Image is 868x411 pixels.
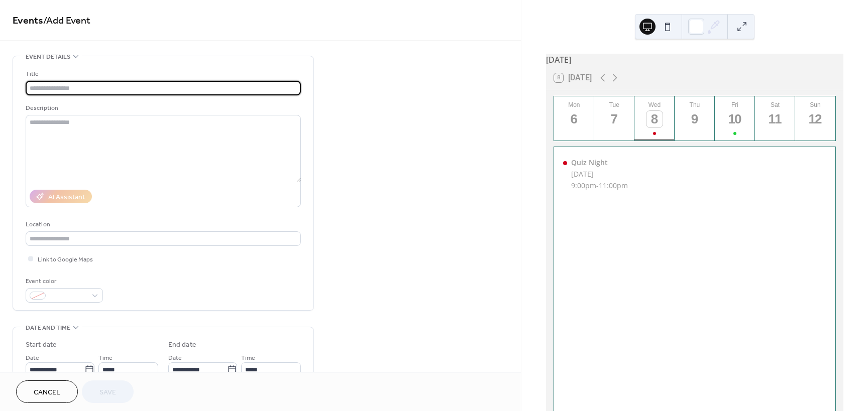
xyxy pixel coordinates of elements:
button: Wed8 [634,96,675,141]
div: Mon [557,101,591,108]
div: Wed [637,101,672,108]
div: Title [26,69,299,79]
span: Link to Google Maps [38,254,93,265]
span: Date [168,353,182,363]
button: Sat11 [755,96,795,141]
div: 12 [807,111,824,127]
span: - [596,181,599,190]
div: Sun [798,101,832,108]
span: Date [26,353,39,363]
div: Location [26,219,299,230]
div: [DATE] [546,54,843,66]
span: / Add Event [43,11,90,31]
div: 11 [767,111,784,127]
span: Date and time [26,323,70,333]
div: Fri [718,101,752,108]
span: Time [98,353,113,363]
button: Fri10 [715,96,755,141]
span: Cancel [34,387,60,398]
button: Tue7 [594,96,634,141]
button: Thu9 [675,96,715,141]
button: Sun12 [795,96,835,141]
span: 9:00pm [571,181,596,190]
a: Events [13,11,43,31]
div: 9 [687,111,703,127]
button: Cancel [16,380,78,403]
div: Start date [26,340,57,350]
button: Mon6 [554,96,594,141]
div: Event color [26,276,101,287]
div: Tue [597,101,631,108]
span: Event details [26,52,70,62]
div: Description [26,103,299,113]
div: 7 [606,111,623,127]
div: 10 [727,111,743,127]
div: 6 [566,111,583,127]
div: Quiz Night [571,158,628,167]
div: End date [168,340,196,350]
span: Time [241,353,255,363]
div: Thu [678,101,712,108]
div: [DATE] [571,169,628,179]
div: Sat [758,101,792,108]
span: 11:00pm [599,181,628,190]
div: 8 [646,111,663,127]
